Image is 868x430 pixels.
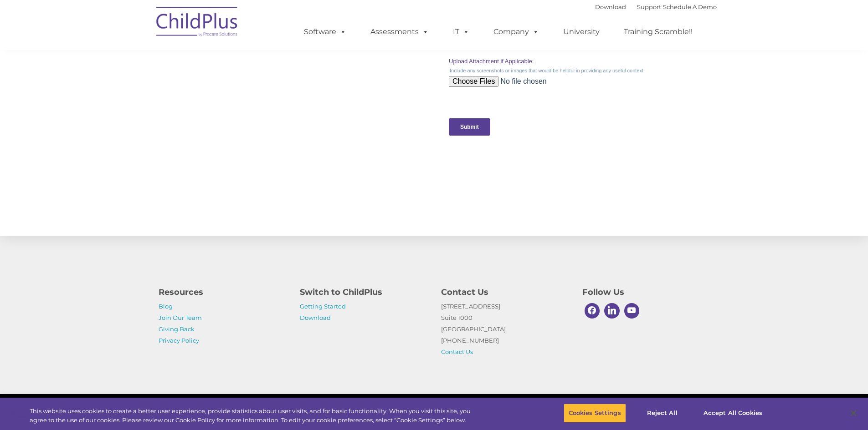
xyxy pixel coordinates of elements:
[663,3,717,10] a: Schedule A Demo
[441,286,569,298] h4: Contact Us
[159,286,286,298] h4: Resources
[637,3,661,10] a: Support
[152,0,243,46] img: ChildPlus by Procare Solutions
[444,23,478,41] a: IT
[300,286,427,298] h4: Switch to ChildPlus
[295,23,355,41] a: Software
[564,404,626,423] button: Cookies Settings
[602,301,622,321] a: Linkedin
[441,301,569,358] p: [STREET_ADDRESS] Suite 1000 [GEOGRAPHIC_DATA] [PHONE_NUMBER]
[484,23,548,41] a: Company
[622,301,642,321] a: Youtube
[30,407,478,425] div: This website uses cookies to create a better user experience, provide statistics about user visit...
[554,23,609,41] a: University
[127,97,165,104] span: Phone number
[127,60,154,67] span: Last name
[159,314,202,321] a: Join Our Team
[699,404,767,423] button: Accept All Cookies
[300,314,331,321] a: Download
[361,23,438,41] a: Assessments
[582,286,710,298] h4: Follow Us
[159,325,195,333] a: Giving Back
[843,403,863,423] button: Close
[300,303,346,310] a: Getting Started
[159,303,173,310] a: Blog
[595,3,717,10] font: |
[159,337,199,344] a: Privacy Policy
[615,23,702,41] a: Training Scramble!!
[634,404,691,423] button: Reject All
[582,301,602,321] a: Facebook
[441,348,473,355] a: Contact Us
[595,3,626,10] a: Download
